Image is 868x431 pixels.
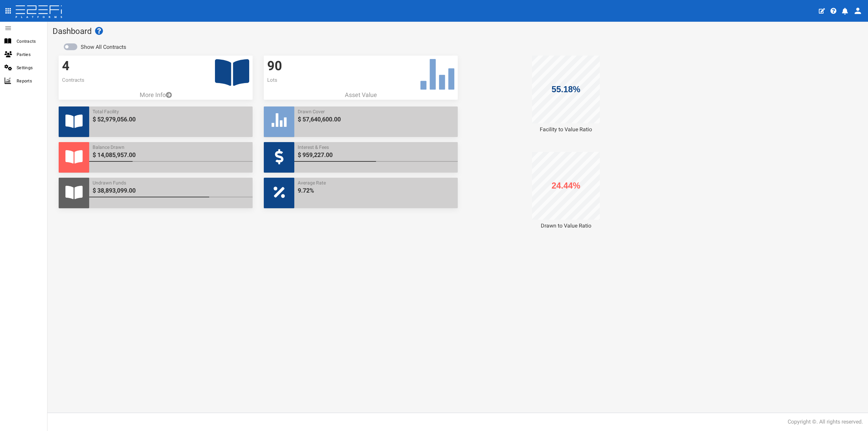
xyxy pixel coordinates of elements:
[788,418,863,426] div: Copyright ©. All rights reserved.
[298,151,454,159] span: $ 959,227.00
[298,179,454,186] span: Average Rate
[17,51,42,58] span: Parties
[81,43,126,51] label: Show All Contracts
[62,77,249,84] p: Contracts
[469,222,663,230] div: Drawn to Value Ratio
[93,179,249,186] span: Undrawn Funds
[17,64,42,72] span: Settings
[93,115,249,124] span: $ 52,979,056.00
[93,151,249,159] span: $ 14,085,957.00
[93,144,249,151] span: Balance Drawn
[62,59,249,73] h3: 4
[298,115,454,124] span: $ 57,640,600.00
[298,108,454,115] span: Drawn Cover
[59,91,253,99] a: More Info
[93,186,249,195] span: $ 38,893,099.00
[298,144,454,151] span: Interest & Fees
[93,108,249,115] span: Total Facility
[17,77,42,85] span: Reports
[264,91,458,99] p: Asset Value
[469,126,663,134] div: Facility to Value Ratio
[53,27,863,36] h1: Dashboard
[267,77,454,84] p: Lots
[17,37,42,45] span: Contracts
[267,59,454,73] h3: 90
[298,186,454,195] span: 9.72%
